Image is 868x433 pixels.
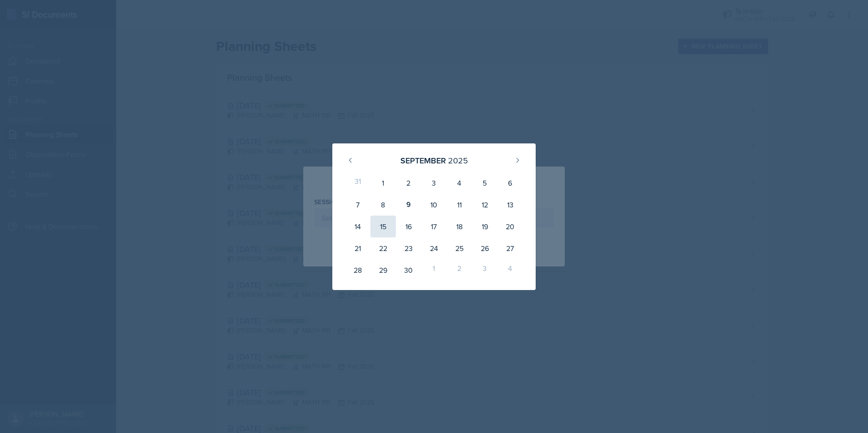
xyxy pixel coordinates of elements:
div: 6 [498,172,523,194]
div: 18 [447,216,472,237]
div: 17 [421,216,447,237]
div: 3 [421,172,447,194]
div: 22 [370,237,396,259]
div: September [400,154,446,167]
div: 2 [447,259,472,281]
div: 14 [345,216,370,237]
div: 10 [421,194,447,216]
div: 1 [370,172,396,194]
div: 15 [370,216,396,237]
div: 2 [396,172,421,194]
div: 13 [498,194,523,216]
div: 28 [345,259,370,281]
div: 30 [396,259,421,281]
div: 3 [472,259,498,281]
div: 19 [472,216,498,237]
div: 2025 [448,154,468,167]
div: 16 [396,216,421,237]
div: 4 [447,172,472,194]
div: 8 [370,194,396,216]
div: 21 [345,237,370,259]
div: 1 [421,259,447,281]
div: 23 [396,237,421,259]
div: 26 [472,237,498,259]
div: 9 [396,194,421,216]
div: 7 [345,194,370,216]
div: 27 [498,237,523,259]
div: 24 [421,237,447,259]
div: 25 [447,237,472,259]
div: 29 [370,259,396,281]
div: 11 [447,194,472,216]
div: 5 [472,172,498,194]
div: 31 [345,172,370,194]
div: 4 [498,259,523,281]
div: 12 [472,194,498,216]
div: 20 [498,216,523,237]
